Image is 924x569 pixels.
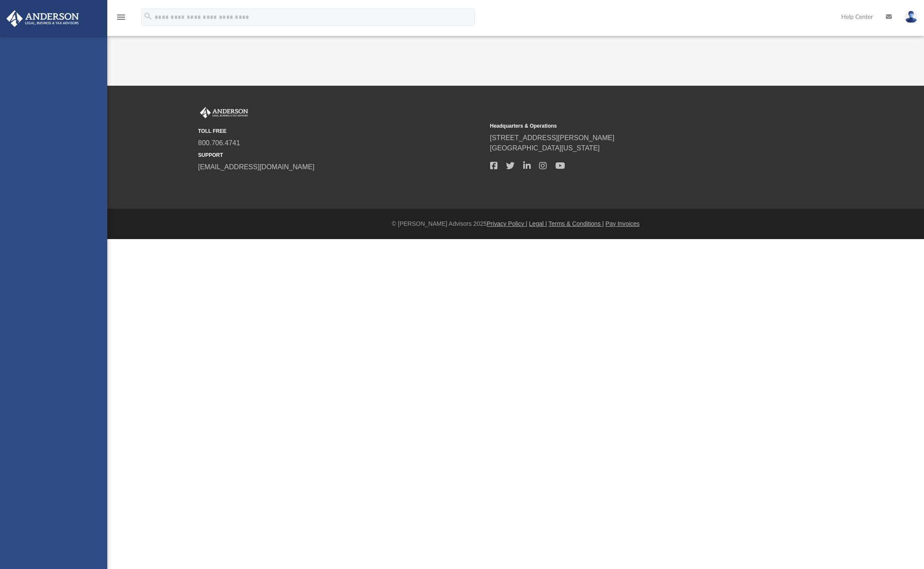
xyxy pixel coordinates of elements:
[198,139,240,147] a: 800.706.4741
[198,127,484,135] small: TOLL FREE
[4,10,82,27] img: Anderson Advisors Platinum Portal
[143,12,153,21] i: search
[490,134,615,141] a: [STREET_ADDRESS][PERSON_NAME]
[529,220,547,227] a: Legal |
[548,220,604,227] a: Terms & Conditions |
[198,163,315,171] a: [EMAIL_ADDRESS][DOMAIN_NAME]
[490,144,600,152] a: [GEOGRAPHIC_DATA][US_STATE]
[198,107,250,118] img: Anderson Advisors Platinum Portal
[107,219,924,228] div: © [PERSON_NAME] Advisors 2025
[116,12,126,22] i: menu
[487,220,527,227] a: Privacy Policy |
[198,151,484,159] small: SUPPORT
[116,16,126,22] a: menu
[606,220,639,227] a: Pay Invoices
[490,122,776,130] small: Headquarters & Operations
[905,11,918,23] img: User Pic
